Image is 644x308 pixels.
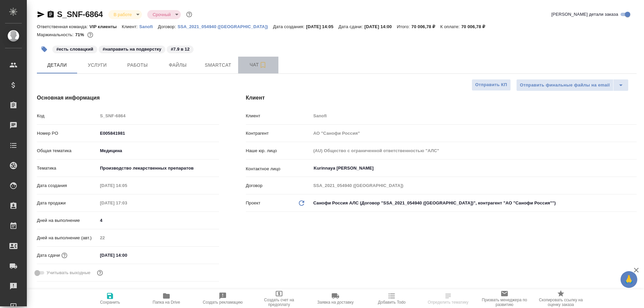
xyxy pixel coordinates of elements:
[520,81,610,89] span: Отправить финальные файлы на email
[151,12,173,17] button: Срочный
[440,24,462,29] p: К оплате:
[195,289,251,308] button: Создать рекламацию
[420,289,476,308] button: Определить тематику
[37,200,98,206] p: Дата продажи
[103,46,161,53] p: #направить на подверстку
[246,166,311,172] p: Контактное лицо
[52,46,98,52] span: есть словацкий
[476,289,533,308] button: Призвать менеджера по развитию
[475,81,507,89] span: Отправить КП
[177,24,273,29] p: SSA_2021_054940 ([GEOGRAPHIC_DATA])
[98,128,219,138] input: ✎ Введи что-нибудь
[273,24,306,29] p: Дата создания:
[246,130,311,137] p: Контрагент
[378,300,406,305] span: Добавить Todo
[47,269,91,276] span: Учитывать выходные
[533,289,589,308] button: Скопировать ссылку на оценку заказа
[246,182,311,189] p: Договор
[139,24,158,29] p: Sanofi
[177,23,273,29] a: SSA_2021_054940 ([GEOGRAPHIC_DATA])
[251,289,307,308] button: Создать счет на предоплату
[81,61,113,69] span: Услуги
[311,181,637,190] input: Пустое поле
[364,289,420,308] button: Добавить Todo
[37,24,90,29] p: Ответственная команда:
[311,146,637,156] input: Пустое поле
[202,61,234,69] span: Smartcat
[311,197,637,209] div: Санофи Россия АЛС (Договор "SSA_2021_054940 ([GEOGRAPHIC_DATA])", контрагент "АО "Санофи Россия"")
[306,24,338,29] p: [DATE] 14:05
[246,113,311,119] p: Клиент
[37,217,98,224] p: Дней на выполнение
[108,10,142,19] div: В работе
[37,32,75,37] p: Маржинальность:
[82,289,138,308] button: Сохранить
[516,79,613,91] button: Отправить финальные файлы на email
[246,147,311,154] p: Наше юр. лицо
[153,300,180,305] span: Папка на Drive
[397,24,411,29] p: Итого:
[185,10,194,19] button: Доп статусы указывают на важность/срочность заказа
[98,111,219,121] input: Пустое поле
[96,268,104,277] button: Выбери, если сб и вс нужно считать рабочими днями для выполнения заказа.
[98,145,219,157] div: Медицина
[461,24,490,29] p: 70 006,78 ₽
[311,111,637,121] input: Пустое поле
[37,252,60,259] p: Дата сдачи
[75,32,86,37] p: 71%
[480,298,529,307] span: Призвать менеджера по развитию
[246,200,261,206] p: Проект
[37,165,98,172] p: Тематика
[139,23,158,29] a: Sanofi
[551,11,618,18] span: [PERSON_NAME] детали заказа
[259,61,267,69] svg: Подписаться
[37,130,98,137] p: Номер PO
[412,24,440,29] p: 70 006,78 ₽
[171,46,190,53] p: #7.9 в 12
[37,113,98,119] p: Код
[112,12,134,17] button: В работе
[100,300,120,305] span: Сохранить
[56,46,93,53] p: #есть словацкий
[60,251,69,260] button: Если добавить услуги и заполнить их объемом, то дата рассчитается автоматически
[242,61,274,69] span: Чат
[98,215,219,225] input: ✎ Введи что-нибудь
[98,198,156,208] input: Пустое поле
[311,128,637,138] input: Пустое поле
[246,94,637,102] h4: Клиент
[203,300,243,305] span: Создать рекламацию
[90,24,122,29] p: VIP клиенты
[37,147,98,154] p: Общая тематика
[37,94,219,102] h4: Основная информация
[47,10,55,18] button: Скопировать ссылку
[41,61,73,69] span: Детали
[317,300,354,305] span: Заявка на доставку
[37,182,98,189] p: Дата создания
[57,10,103,19] a: S_SNF-6864
[37,10,45,18] button: Скопировать ссылку для ЯМессенджера
[98,163,219,174] div: Производство лекарственных препаратов
[623,272,635,287] span: 🙏
[633,168,634,169] button: Open
[138,289,195,308] button: Папка на Drive
[255,298,303,307] span: Создать счет на предоплату
[472,79,511,91] button: Отправить КП
[37,42,52,57] button: Добавить тэг
[166,46,194,52] span: 7.9 в 12
[338,24,364,29] p: Дата сдачи:
[37,235,98,241] p: Дней на выполнение (авт.)
[121,61,154,69] span: Работы
[364,24,397,29] p: [DATE] 14:00
[98,233,219,243] input: Пустое поле
[147,10,181,19] div: В работе
[122,24,139,29] p: Клиент:
[158,24,178,29] p: Договор:
[537,298,585,307] span: Скопировать ссылку на оценку заказа
[516,79,629,91] div: split button
[162,61,194,69] span: Файлы
[307,289,364,308] button: Заявка на доставку
[621,271,637,288] button: 🙏
[428,300,468,305] span: Определить тематику
[98,250,156,260] input: ✎ Введи что-нибудь
[86,30,95,39] button: 16838.13 RUB;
